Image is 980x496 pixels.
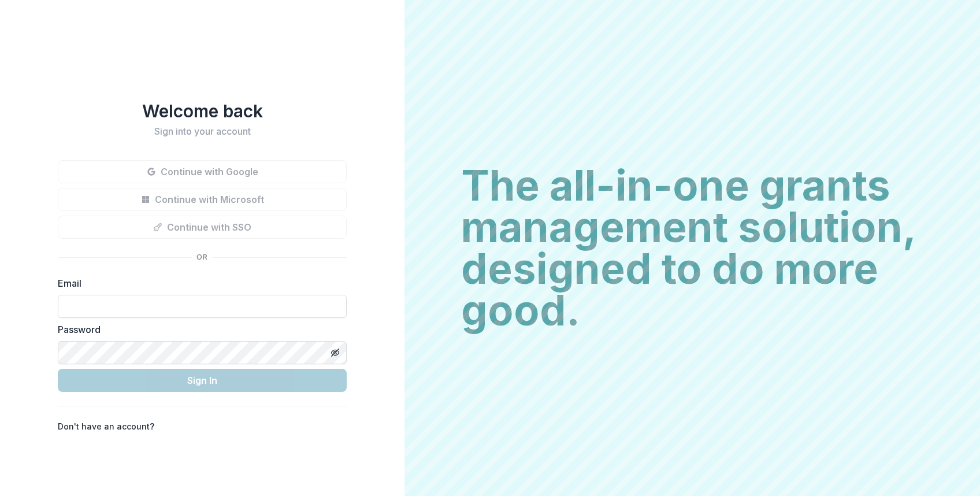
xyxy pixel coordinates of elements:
label: Email [58,276,340,290]
button: Continue with SSO [58,216,347,239]
h2: Sign into your account [58,126,347,137]
h1: Welcome back [58,101,347,121]
button: Toggle password visibility [326,343,344,362]
button: Continue with Microsoft [58,188,347,211]
label: Password [58,323,340,336]
button: Sign In [58,369,347,392]
p: Don't have an account? [58,420,154,432]
button: Continue with Google [58,160,347,183]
